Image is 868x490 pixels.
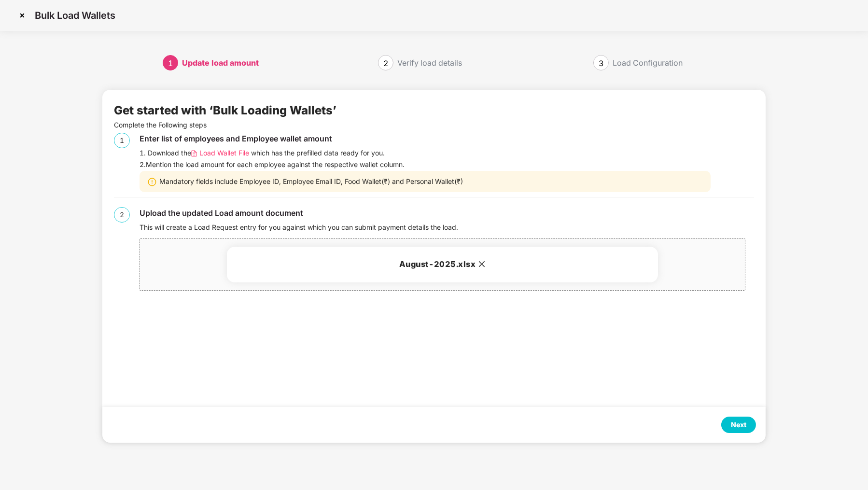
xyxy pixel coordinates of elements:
div: Verify load details [397,55,462,70]
h3: August-2025.xlsx [238,258,646,271]
div: Update load amount [182,55,259,70]
img: svg+xml;base64,PHN2ZyBpZD0iV2FybmluZ18tXzIweDIwIiBkYXRhLW5hbWU9Ildhcm5pbmcgLSAyMHgyMCIgeG1sbnM9Im... [147,177,157,187]
span: 1 [168,58,173,68]
span: August-2025.xlsx close [140,239,744,290]
div: Upload the updated Load amount document [140,207,754,219]
p: Bulk Load Wallets [35,10,115,21]
div: 1 [114,133,130,148]
div: Enter list of employees and Employee wallet amount [140,133,754,145]
span: close [478,260,486,268]
span: 2 [383,58,388,68]
div: Next [731,420,746,430]
div: Load Configuration [613,55,683,70]
div: This will create a Load Request entry for you against which you can submit payment details the load. [140,222,754,233]
p: Complete the Following steps [114,120,754,130]
div: 2. Mention the load amount for each employee against the respective wallet column. [140,159,754,170]
div: 2 [114,207,130,223]
div: Get started with ‘Bulk Loading Wallets’ [114,101,336,120]
span: 3 [599,58,603,68]
img: svg+xml;base64,PHN2ZyBpZD0iQ3Jvc3MtMzJ4MzIiIHhtbG5zPSJodHRwOi8vd3d3LnczLm9yZy8yMDAwL3N2ZyIgd2lkdG... [14,8,30,23]
div: Mandatory fields include Employee ID, Employee Email ID, Food Wallet(₹) and Personal Wallet(₹) [140,171,711,192]
img: svg+xml;base64,PHN2ZyB4bWxucz0iaHR0cDovL3d3dy53My5vcmcvMjAwMC9zdmciIHdpZHRoPSIxMi4wNTMiIGhlaWdodD... [191,150,197,157]
div: 1. Download the which has the prefilled data ready for you. [140,148,754,158]
span: Load Wallet File [199,148,249,158]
